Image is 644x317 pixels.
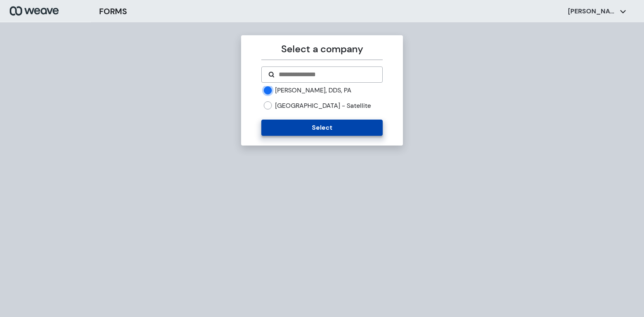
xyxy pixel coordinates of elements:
[261,42,382,56] p: Select a company
[278,70,375,79] input: Search
[261,120,382,136] button: Select
[568,7,616,16] p: [PERSON_NAME]
[275,101,371,110] label: [GEOGRAPHIC_DATA] - Satellite
[275,86,352,95] label: [PERSON_NAME], DDS, PA
[99,5,127,17] h3: FORMS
